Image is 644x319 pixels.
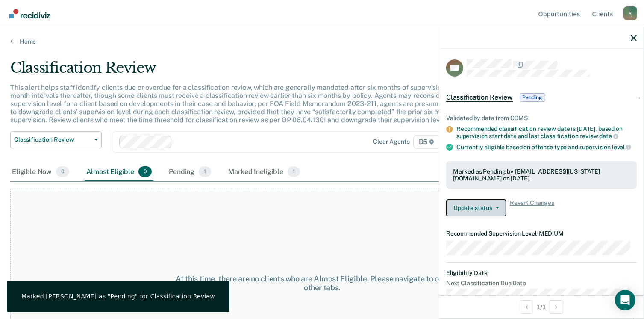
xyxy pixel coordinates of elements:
span: Classification Review [446,93,513,102]
div: Marked as Pending by [EMAIL_ADDRESS][US_STATE][DOMAIN_NAME] on [DATE]. [453,168,630,183]
dt: Recommended Supervision Level MEDIUM [446,230,637,237]
div: Currently eligible based on offense type and supervision [456,143,637,151]
p: This alert helps staff identify clients due or overdue for a classification review, which are gen... [10,83,488,124]
span: Classification Review [14,136,91,143]
dt: Eligibility Date [446,269,637,277]
div: Classification ReviewPending [439,84,644,111]
span: • [537,230,539,237]
div: Classification Review [10,59,493,83]
div: Clear agents [373,138,409,145]
div: S [623,6,637,20]
button: Update status [446,199,506,216]
span: Pending [520,93,545,102]
a: Home [10,38,634,45]
dt: Next Classification Due Date [446,280,637,287]
div: At this time, there are no clients who are Almost Eligible. Please navigate to one of the other t... [166,274,478,292]
div: Pending [167,163,213,182]
span: 0 [56,166,69,177]
div: Marked Ineligible [226,163,302,182]
div: Eligible Now [10,163,71,182]
div: Validated by data from COMS [446,115,637,122]
span: D5 [413,135,440,149]
span: 1 [199,166,211,177]
button: Next Opportunity [550,300,563,314]
span: Revert Changes [510,199,554,216]
div: Open Intercom Messenger [615,290,635,310]
button: Profile dropdown button [623,6,637,20]
button: Previous Opportunity [520,300,533,314]
div: Almost Eligible [85,163,153,182]
span: level [612,144,631,151]
div: Marked [PERSON_NAME] as "Pending" for Classification Review [21,292,215,300]
span: 0 [138,166,152,177]
div: Recommended classification review date is [DATE], based on supervision start date and last classi... [456,125,637,140]
span: 1 [288,166,300,177]
div: 1 / 1 [439,295,644,318]
img: Recidiviz [9,9,50,18]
